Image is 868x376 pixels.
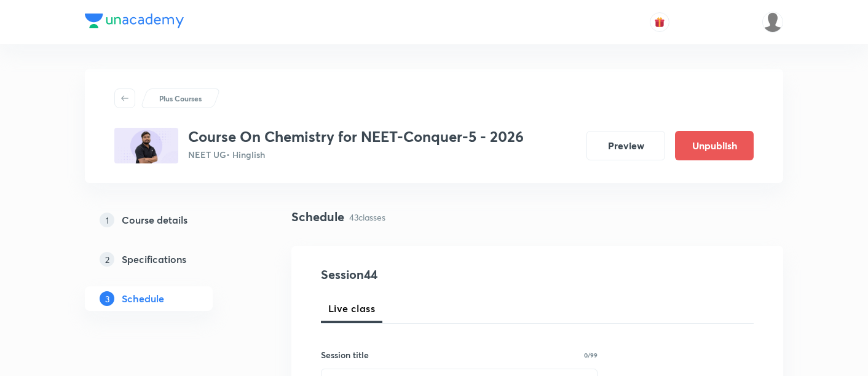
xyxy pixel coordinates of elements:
[654,17,665,28] img: avatar
[100,291,114,306] p: 3
[122,213,187,227] h5: Course details
[349,211,385,224] p: 43 classes
[85,14,184,31] a: Company Logo
[328,301,375,316] span: Live class
[122,252,186,267] h5: Specifications
[188,148,524,161] p: NEET UG • Hinglish
[675,131,754,160] button: Unpublish
[85,247,252,272] a: 2Specifications
[85,208,252,232] a: 1Course details
[159,93,202,104] p: Plus Courses
[114,128,178,163] img: B038B60B-D1F3-4CA8-B951-30DD0F2A91A8_plus.png
[291,208,344,226] h4: Schedule
[188,128,524,146] h3: Course On Chemistry for NEET-Conquer-5 - 2026
[100,252,114,267] p: 2
[584,352,598,358] p: 0/99
[650,12,669,32] button: avatar
[586,131,665,160] button: Preview
[762,12,783,33] img: Mustafa kamal
[85,14,184,28] img: Company Logo
[122,291,164,306] h5: Schedule
[100,213,114,227] p: 1
[321,265,545,284] h4: Session 44
[321,348,369,361] h6: Session title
